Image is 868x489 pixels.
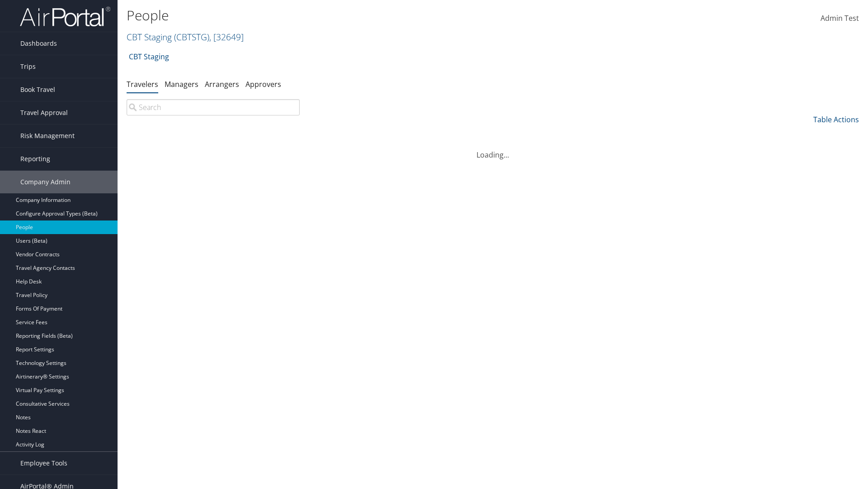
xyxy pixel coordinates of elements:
span: Admin Test [821,13,859,23]
span: Dashboards [20,32,57,55]
a: Arrangers [205,79,239,89]
span: Employee Tools [20,452,67,475]
a: Managers [165,79,198,89]
a: Table Actions [813,115,859,125]
div: Loading... [127,139,859,160]
img: airportal-logo.png [20,6,110,27]
span: Risk Management [20,125,75,147]
span: Travel Approval [20,101,68,124]
h1: People [127,6,615,25]
a: CBT Staging [127,31,244,43]
span: Company Admin [20,171,71,193]
a: Admin Test [821,5,859,33]
span: Reporting [20,148,50,170]
a: Approvers [245,79,281,89]
span: Trips [20,55,36,78]
span: , [ 32649 ] [209,31,244,43]
span: ( CBTSTG ) [174,31,209,43]
span: Book Travel [20,78,55,101]
input: Search [127,99,300,115]
a: Travelers [127,79,158,89]
a: CBT Staging [129,48,169,66]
